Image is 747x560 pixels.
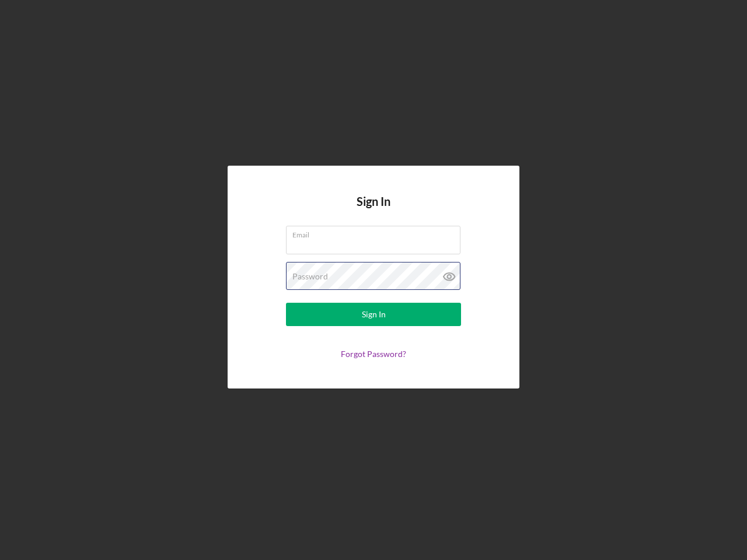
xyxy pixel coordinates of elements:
[292,226,460,239] label: Email
[362,303,386,326] div: Sign In
[341,349,406,359] a: Forgot Password?
[292,272,328,281] label: Password
[286,303,461,326] button: Sign In
[357,195,390,226] h4: Sign In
